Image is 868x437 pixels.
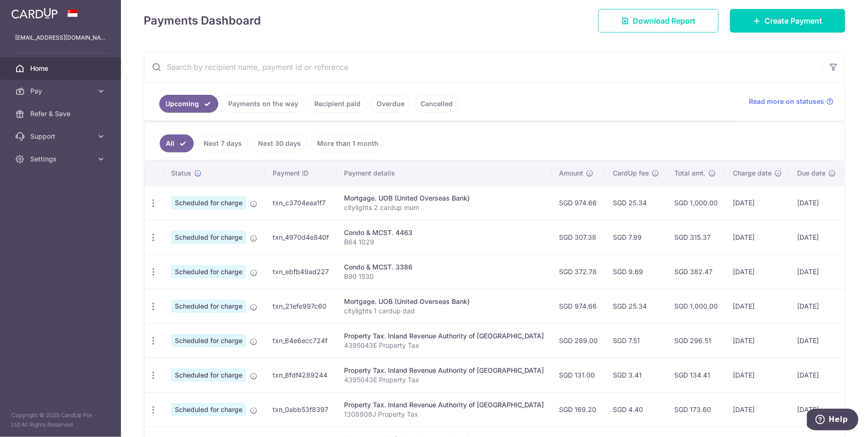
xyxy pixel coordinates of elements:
th: Payment ID [265,161,336,185]
span: Download Report [633,15,696,26]
a: Overdue [370,95,411,113]
td: [DATE] [790,358,843,392]
span: Amount [559,168,583,178]
p: citylights 1 cardup dad [344,306,544,316]
a: All [160,134,194,152]
p: B64 1029 [344,237,544,247]
td: [DATE] [725,358,790,392]
iframe: Opens a widget where you can find more information [807,409,859,432]
span: Create Payment [765,15,822,26]
div: Mortgage. UOB (United Overseas Bank) [344,297,544,306]
td: [DATE] [790,254,843,289]
td: [DATE] [725,289,790,323]
p: 4395043E Property Tax [344,341,544,350]
td: txn_4970d4e840f [265,220,336,254]
span: Scheduled for charge [171,403,246,416]
p: B90 1530 [344,272,544,281]
span: Refer & Save [30,109,93,118]
span: Status [171,168,191,178]
img: CardUp [11,8,58,19]
td: [DATE] [790,220,843,254]
p: citylights 2 cardup mum [344,203,544,212]
td: txn_c3704eaa1f7 [265,185,336,220]
td: SGD 1,000.00 [667,289,725,323]
a: Download Report [598,9,719,33]
td: [DATE] [790,323,843,358]
td: [DATE] [790,392,843,427]
td: SGD 1,000.00 [667,185,725,220]
td: txn_8fdf4289244 [265,358,336,392]
span: Scheduled for charge [171,369,246,382]
td: SGD 3.41 [605,358,667,392]
div: Mortgage. UOB (United Overseas Bank) [344,193,544,203]
td: SGD 372.78 [551,254,605,289]
td: SGD 289.00 [551,323,605,358]
td: SGD 25.34 [605,289,667,323]
div: Condo & MCST. 3386 [344,262,544,272]
td: [DATE] [725,392,790,427]
a: More than 1 month [311,134,385,152]
div: Property Tax. Inland Revenue Authority of [GEOGRAPHIC_DATA] [344,366,544,375]
span: Scheduled for charge [171,300,246,313]
td: [DATE] [725,185,790,220]
a: Payments on the way [222,95,304,113]
span: Scheduled for charge [171,265,246,278]
span: CardUp fee [613,168,649,178]
td: [DATE] [725,220,790,254]
th: Payment details [336,161,551,185]
td: SGD 974.66 [551,289,605,323]
p: 1308908J Property Tax [344,410,544,419]
td: SGD 382.47 [667,254,725,289]
a: Next 30 days [252,134,307,152]
td: SGD 9.69 [605,254,667,289]
span: Scheduled for charge [171,196,246,210]
td: SGD 173.60 [667,392,725,427]
a: Recipient paid [308,95,367,113]
td: SGD 169.20 [551,392,605,427]
span: Scheduled for charge [171,231,246,244]
span: Support [30,132,93,141]
a: Upcoming [159,95,218,113]
span: Settings [30,154,93,164]
td: SGD 4.40 [605,392,667,427]
span: Total amt. [674,168,705,178]
span: Read more on statuses [749,97,824,106]
a: Next 7 days [198,134,248,152]
span: Scheduled for charge [171,334,246,347]
td: SGD 7.99 [605,220,667,254]
td: SGD 296.51 [667,323,725,358]
td: [DATE] [790,289,843,323]
td: [DATE] [790,185,843,220]
td: [DATE] [725,323,790,358]
td: SGD 134.41 [667,358,725,392]
input: Search by recipient name, payment id or reference [144,52,822,82]
td: SGD 315.37 [667,220,725,254]
h4: Payments Dashboard [144,12,261,29]
p: [EMAIL_ADDRESS][DOMAIN_NAME] [15,33,106,42]
td: SGD 307.38 [551,220,605,254]
a: Create Payment [730,9,845,33]
a: Cancelled [414,95,459,113]
td: SGD 25.34 [605,185,667,220]
div: Property Tax. Inland Revenue Authority of [GEOGRAPHIC_DATA] [344,331,544,341]
a: Read more on statuses [749,97,834,106]
span: Charge date [733,168,772,178]
div: Condo & MCST. 4463 [344,228,544,237]
span: Due date [797,168,825,178]
td: [DATE] [725,254,790,289]
td: SGD 7.51 [605,323,667,358]
td: SGD 974.66 [551,185,605,220]
td: txn_64e6ecc724f [265,323,336,358]
span: Home [30,64,93,73]
td: txn_21efe997c60 [265,289,336,323]
div: Property Tax. Inland Revenue Authority of [GEOGRAPHIC_DATA] [344,400,544,410]
td: SGD 131.00 [551,358,605,392]
td: txn_0abb53f8397 [265,392,336,427]
p: 4395043E Property Tax [344,375,544,385]
td: txn_ebfb49ad227 [265,254,336,289]
span: Pay [30,86,93,96]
